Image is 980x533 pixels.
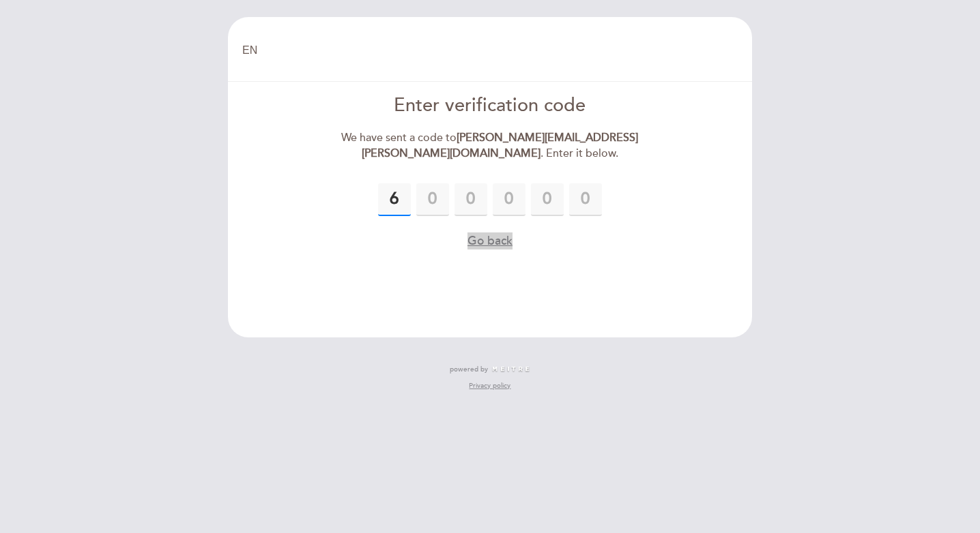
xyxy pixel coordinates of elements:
button: Go back [467,232,513,249]
input: 0 [378,183,411,216]
input: 0 [531,183,564,216]
a: Privacy policy [469,381,510,391]
input: 0 [455,183,487,216]
img: MEITRE [491,366,530,373]
div: Enter verification code [334,93,647,119]
input: 0 [493,183,525,216]
strong: [PERSON_NAME][EMAIL_ADDRESS][PERSON_NAME][DOMAIN_NAME] [362,131,639,160]
div: We have sent a code to . Enter it below. [334,130,647,162]
input: 0 [569,183,602,216]
a: powered by [450,365,530,374]
input: 0 [416,183,449,216]
span: powered by [450,365,488,374]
